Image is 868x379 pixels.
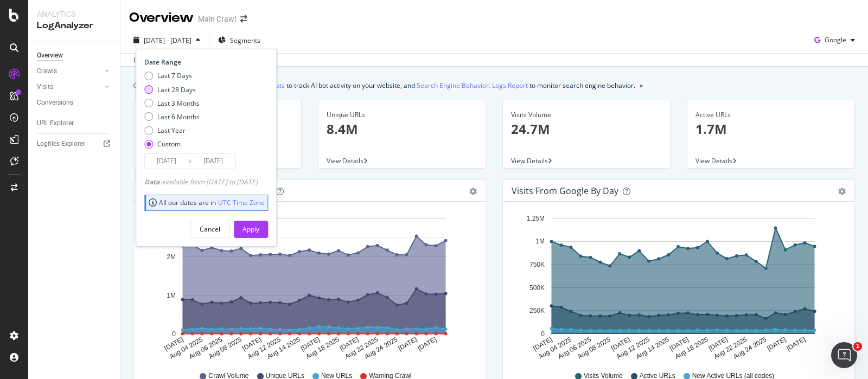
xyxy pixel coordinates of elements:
text: Aug 22 2025 [343,336,379,361]
div: Crawls [37,66,57,77]
div: Active URLs [695,110,846,120]
text: Aug 24 2025 [363,336,399,361]
text: 2M [167,253,176,261]
text: 0 [541,330,545,338]
div: Cancel [200,224,220,234]
div: Last 28 Days [157,85,196,94]
text: [DATE] [299,336,321,352]
text: Aug 14 2025 [266,336,302,361]
text: Aug 18 2025 [674,336,710,361]
text: Aug 12 2025 [615,336,651,361]
div: Visits from Google by day [512,185,618,196]
a: Visits [37,81,101,93]
input: Start Date [145,153,188,169]
button: Segments [214,31,265,49]
div: Last 7 Days [157,71,192,80]
p: 8.4M [327,120,477,138]
div: info banner [133,80,855,91]
div: gear [469,188,477,195]
div: Date Range [144,57,265,67]
a: Conversions [37,97,112,108]
text: Aug 06 2025 [557,336,592,361]
div: Last 6 Months [157,112,200,121]
span: Google [825,35,846,44]
text: 500K [529,284,545,292]
button: Google [810,31,859,49]
input: End Date [192,153,235,169]
text: [DATE] [610,336,631,352]
span: View Details [511,156,548,165]
text: [DATE] [765,336,787,352]
span: Data [144,177,161,187]
button: [DATE] - [DATE] [129,31,205,49]
text: 1M [535,238,545,246]
div: Analytics [37,9,111,20]
text: [DATE] [707,336,729,352]
span: [DATE] - [DATE] [144,36,192,45]
text: Aug 14 2025 [635,336,671,361]
text: Aug 24 2025 [732,336,768,361]
text: [DATE] [532,336,553,352]
div: Custom [157,139,181,149]
div: Unique URLs [327,110,477,120]
div: Logfiles Explorer [37,138,85,150]
button: Cancel [190,221,229,238]
text: Aug 06 2025 [188,336,224,361]
div: We introduced 2 new report templates: to track AI bot activity on your website, and to monitor se... [144,80,635,91]
text: 1M [167,292,176,299]
div: Last 3 Months [144,99,200,108]
div: LogAnalyzer [37,20,111,32]
text: 1.25M [527,215,545,222]
text: [DATE] [668,336,690,352]
div: Apply [242,224,259,234]
div: Custom [144,139,200,149]
div: Last 6 Months [144,112,200,121]
text: 250K [529,307,545,314]
div: arrow-right-arrow-left [240,15,247,23]
div: All our dates are in [149,198,265,207]
span: View Details [327,156,363,165]
span: Segments [230,36,260,45]
div: Overview [129,9,194,27]
text: Aug 18 2025 [305,336,341,361]
text: Aug 04 2025 [537,336,573,361]
text: Aug 08 2025 [576,336,612,361]
div: Visits [37,81,53,93]
text: [DATE] [397,336,418,352]
a: UTC Time Zone [218,198,265,207]
div: Last Year [157,126,186,135]
div: Last 28 Days [144,85,200,94]
text: 750K [529,261,545,268]
svg: A chart. [143,210,472,361]
span: View Details [695,156,732,165]
div: Last update [133,55,193,65]
text: [DATE] [241,336,263,352]
text: [DATE] [416,336,438,352]
a: Overview [37,50,112,61]
text: [DATE] [339,336,360,352]
div: gear [838,188,846,195]
iframe: Intercom live chat [831,342,857,368]
text: [DATE] [785,336,807,352]
a: URL Explorer [37,118,112,129]
text: Aug 04 2025 [168,336,204,361]
p: 24.7M [511,120,662,138]
a: Crawls [37,66,101,77]
div: Last 7 Days [144,71,200,80]
text: Aug 22 2025 [712,336,748,361]
button: close banner [637,78,646,93]
div: Main Crawl [198,14,236,24]
div: Last Year [144,126,200,135]
div: Last 3 Months [157,99,200,108]
div: Visits Volume [511,110,662,120]
div: available from [DATE] to [DATE] [144,177,258,187]
a: Logfiles Explorer [37,138,112,150]
svg: A chart. [512,210,841,361]
p: 1.7M [695,120,846,138]
button: Apply [234,221,268,238]
div: URL Explorer [37,118,74,129]
text: 0 [172,330,176,338]
span: 1 [853,342,862,351]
